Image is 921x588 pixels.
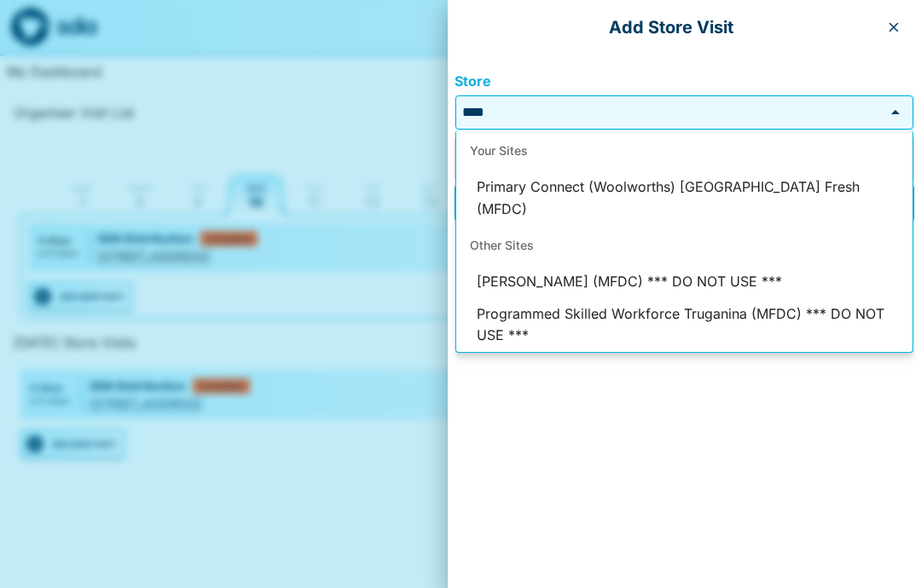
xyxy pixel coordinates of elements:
[456,298,912,352] li: Programmed Skilled Workforce Truganina (MFDC) *** DO NOT USE ***
[456,266,912,298] li: [PERSON_NAME] (MFDC) *** DO NOT USE ***
[461,14,880,41] p: Add Store Visit
[456,225,912,266] div: Other Sites
[455,137,685,179] button: Start Now
[883,101,907,124] button: Close
[455,186,914,220] button: ADD VISIT
[455,137,914,179] div: Now or Scheduled
[456,130,912,171] div: Your Sites
[456,171,912,225] li: Primary Connect (Woolworths) [GEOGRAPHIC_DATA] Fresh (MFDC)
[455,72,914,91] label: Store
